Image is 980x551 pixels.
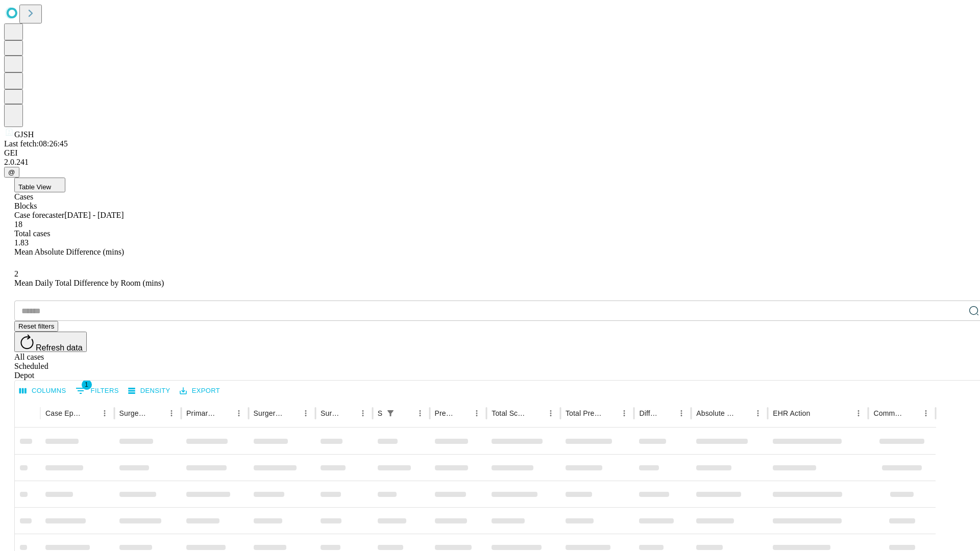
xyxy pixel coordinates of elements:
div: Surgeon Name [119,409,149,417]
button: Sort [737,406,751,420]
button: Menu [232,406,246,420]
button: Show filters [73,383,121,399]
span: 2 [14,269,18,278]
div: GEI [4,148,976,158]
div: Predicted In Room Duration [435,409,455,417]
div: Primary Service [186,409,216,417]
div: Case Epic Id [45,409,82,417]
div: Comments [873,409,903,417]
div: Total Predicted Duration [566,409,602,417]
button: Refresh data [14,332,87,352]
button: @ [4,167,19,178]
button: Sort [529,406,544,420]
button: Menu [919,406,933,420]
div: Absolute Difference [696,409,736,417]
button: Sort [455,406,470,420]
div: Scheduled In Room Duration [378,409,382,417]
span: Last fetch: 08:26:45 [4,139,68,148]
span: @ [8,168,15,176]
span: Reset filters [18,322,54,330]
button: Menu [413,406,427,420]
button: Sort [660,406,674,420]
button: Menu [470,406,484,420]
button: Menu [674,406,689,420]
span: Case forecaster [14,211,64,219]
span: 1 [82,380,92,390]
div: 1 active filter [383,406,398,420]
div: 2.0.241 [4,158,976,167]
button: Menu [299,406,313,420]
span: GJSH [14,130,34,139]
button: Sort [217,406,232,420]
button: Menu [617,406,631,420]
span: Mean Absolute Difference (mins) [14,247,124,256]
button: Sort [341,406,356,420]
button: Select columns [17,383,69,399]
div: Total Scheduled Duration [492,409,528,417]
button: Menu [97,406,112,420]
button: Menu [544,406,558,420]
button: Sort [399,406,413,420]
button: Menu [164,406,179,420]
div: EHR Action [773,409,810,417]
button: Sort [150,406,164,420]
span: 1.83 [14,238,29,247]
button: Density [126,383,173,399]
span: Table View [18,183,51,191]
button: Sort [603,406,617,420]
button: Sort [284,406,299,420]
span: [DATE] - [DATE] [64,211,124,219]
div: Surgery Name [254,409,283,417]
button: Table View [14,178,65,192]
button: Menu [356,406,370,420]
button: Reset filters [14,321,58,332]
span: 18 [14,220,22,229]
button: Sort [904,406,919,420]
button: Export [177,383,223,399]
span: Total cases [14,229,50,238]
div: Difference [639,409,659,417]
button: Menu [851,406,866,420]
button: Show filters [383,406,398,420]
span: Refresh data [36,343,83,352]
button: Menu [751,406,765,420]
button: Sort [83,406,97,420]
button: Sort [811,406,825,420]
span: Mean Daily Total Difference by Room (mins) [14,279,164,287]
div: Surgery Date [321,409,340,417]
